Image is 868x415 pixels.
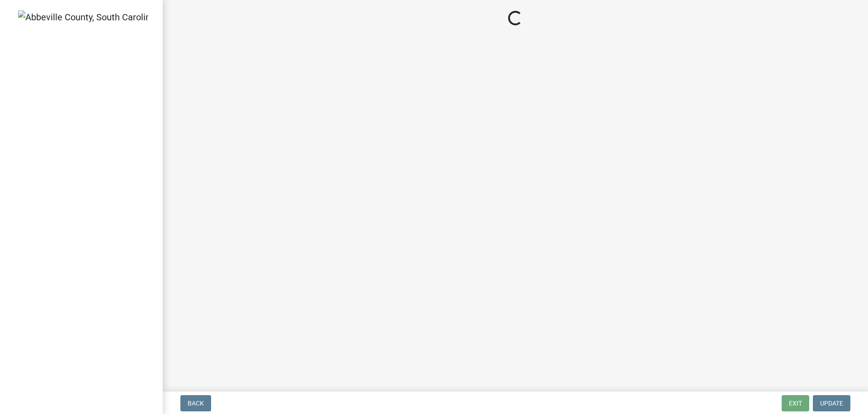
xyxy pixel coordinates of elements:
[180,395,211,411] button: Back
[18,10,148,24] img: Abbeville County, South Carolina
[782,395,809,411] button: Exit
[813,395,850,411] button: Update
[188,400,204,407] span: Back
[820,400,843,407] span: Update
